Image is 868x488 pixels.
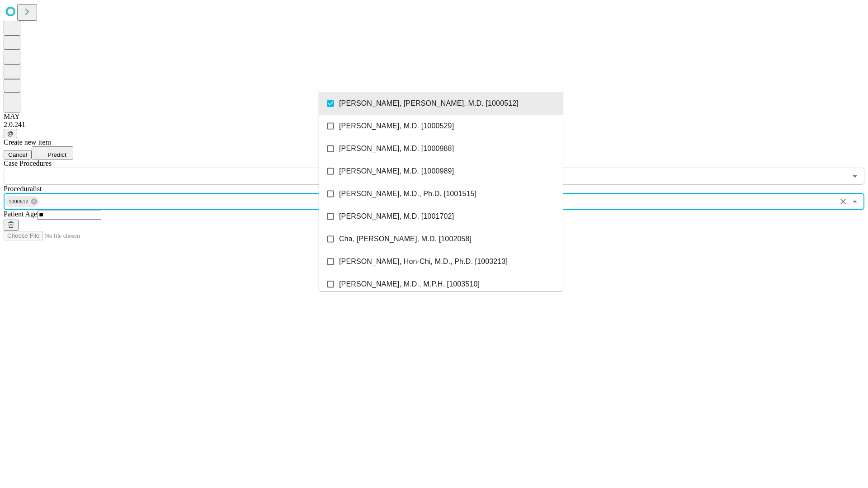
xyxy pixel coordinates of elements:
[5,197,32,207] span: 1000512
[4,113,864,121] div: MAY
[339,166,454,177] span: [PERSON_NAME], M.D. [1000989]
[849,195,861,208] button: Close
[4,121,864,129] div: 2.0.241
[8,151,27,158] span: Cancel
[339,234,472,244] span: Cha, [PERSON_NAME], M.D. [1002058]
[339,98,519,109] span: [PERSON_NAME], [PERSON_NAME], M.D. [1000512]
[32,146,73,160] button: Predict
[4,210,37,218] span: Patient Age
[7,130,14,137] span: @
[339,121,454,131] span: [PERSON_NAME], M.D. [1000529]
[339,279,480,290] span: [PERSON_NAME], M.D., M.P.H. [1003510]
[339,188,476,199] span: [PERSON_NAME], M.D., Ph.D. [1001515]
[47,151,66,158] span: Predict
[4,129,17,138] button: @
[4,138,51,146] span: Create new item
[5,196,39,207] div: 1000512
[4,185,42,192] span: Proceduralist
[837,195,849,208] button: Clear
[339,143,454,154] span: [PERSON_NAME], M.D. [1000988]
[849,170,861,183] button: Open
[339,211,454,222] span: [PERSON_NAME], M.D. [1001702]
[4,160,52,167] span: Scheduled Procedure
[4,150,32,160] button: Cancel
[339,256,508,267] span: [PERSON_NAME], Hon-Chi, M.D., Ph.D. [1003213]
